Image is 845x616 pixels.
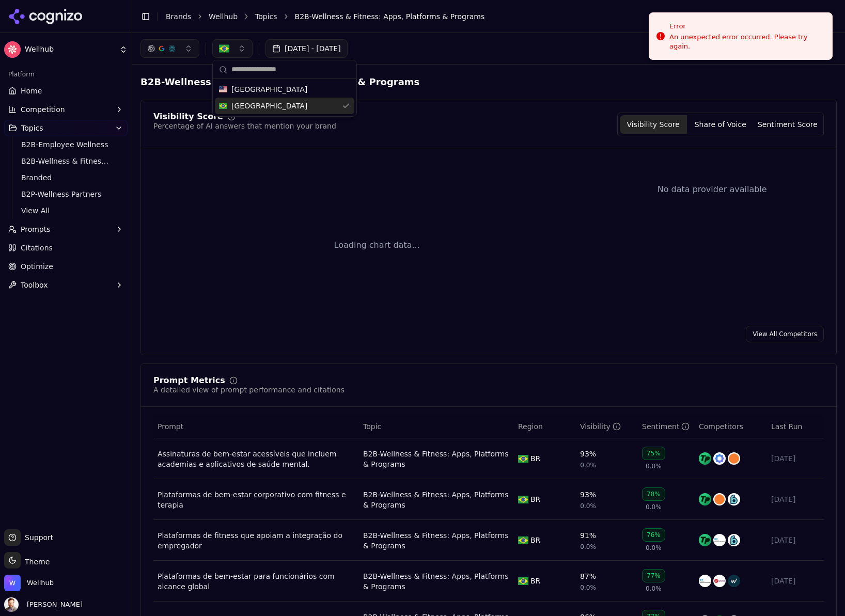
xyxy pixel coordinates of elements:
a: B2B-Wellness & Fitness: Apps, Platforms & Programs [17,154,115,168]
span: 0.0% [580,583,596,592]
div: An unexpected error occurred. Please try again. [669,33,824,51]
a: B2P-Wellness Partners [17,187,115,201]
img: Wellhub [4,41,21,58]
img: woliba [728,575,740,587]
img: virgin pulse [713,575,726,587]
span: B2B-Wellness & Fitness: Apps, Platforms & Programs [140,75,419,89]
span: [GEOGRAPHIC_DATA] [231,84,307,94]
div: 91% [580,530,596,541]
span: B2B-Employee Wellness [21,139,111,150]
span: 0.0% [646,544,662,552]
img: Brazil [219,102,227,110]
a: Optimize [4,258,128,275]
a: View All [17,203,115,218]
p: No data provider available [658,183,767,196]
div: [DATE] [771,576,820,586]
span: Prompt [158,421,183,432]
span: 0.0% [580,502,596,510]
div: [DATE] [771,535,820,545]
th: brandMentionRate [576,415,638,438]
button: Competition [4,101,128,118]
a: Wellhub [209,11,238,22]
span: Home [21,86,42,96]
img: totalpass [699,452,711,465]
div: Sentiment [642,421,690,432]
a: B2B-Wellness & Fitness: Apps, Platforms & Programs [363,571,510,592]
span: [PERSON_NAME] [23,600,83,609]
span: 0.0% [646,462,662,470]
a: Citations [4,240,128,256]
th: Last Run [767,415,824,438]
div: 76% [642,528,665,542]
span: Wellhub [25,45,115,54]
img: wellable [699,575,711,587]
span: Prompts [21,224,51,234]
span: Competition [21,104,65,115]
div: 77% [642,569,665,582]
button: Sentiment Score [754,115,821,134]
button: Toolbox [4,277,128,293]
a: B2B-Wellness & Fitness: Apps, Platforms & Programs [363,449,510,469]
img: calm [713,452,726,465]
button: Topics [4,120,128,136]
img: burnalong [728,493,740,506]
a: Plataformas de fitness que apoiam a integração do empregador [158,530,355,551]
span: Support [21,532,53,543]
button: Visibility Score [620,115,687,134]
div: Assinaturas de bem-estar acessíveis que incluem academias e aplicativos de saúde mental. [158,449,355,469]
span: B2B-Wellness & Fitness: Apps, Platforms & Programs [140,73,438,91]
img: headspace [713,493,726,506]
th: sentiment [638,415,695,438]
img: Wellhub [4,575,21,591]
a: Plataformas de bem-estar para funcionários com alcance global [158,571,355,592]
button: Open user button [4,597,83,612]
img: BR flag [518,536,528,544]
div: Plataformas de bem-estar corporativo com fitness e terapia [158,489,355,510]
span: BR [530,576,540,586]
span: BR [530,453,540,464]
span: Theme [21,558,50,566]
a: Home [4,83,128,99]
th: Prompt [153,415,359,438]
div: [DATE] [771,494,820,504]
span: Toolbox [21,280,48,290]
span: BR [530,535,540,545]
div: Platform [4,66,128,83]
img: totalpass [699,534,711,546]
span: 0.0% [646,503,662,511]
span: Optimize [21,261,53,272]
span: B2B-Wellness & Fitness: Apps, Platforms & Programs [295,11,485,22]
span: B2P-Wellness Partners [21,189,111,199]
span: Citations [21,243,53,253]
a: B2B-Wellness & Fitness: Apps, Platforms & Programs [363,530,510,551]
img: Brazil [219,43,229,54]
th: Competitors [695,415,767,438]
span: [GEOGRAPHIC_DATA] [231,101,307,111]
div: 93% [580,489,596,500]
button: Prompts [4,221,128,238]
div: 93% [580,449,596,459]
img: wellable [713,534,726,546]
img: headspace [728,452,740,465]
button: [DATE] - [DATE] [265,39,348,58]
button: Share of Voice [687,115,754,134]
button: Open organization switcher [4,575,54,591]
img: burnalong [728,534,740,546]
span: B2B-Wellness & Fitness: Apps, Platforms & Programs [21,156,111,166]
div: 75% [642,447,665,460]
img: BR flag [518,455,528,463]
span: 0.0% [580,543,596,551]
div: A detailed view of prompt performance and citations [153,385,345,395]
span: Branded [21,172,111,183]
div: Loading chart data... [334,239,420,251]
nav: breadcrumb [166,11,816,22]
a: B2B-Wellness & Fitness: Apps, Platforms & Programs [363,489,510,510]
div: Visibility [580,421,621,432]
div: Percentage of AI answers that mention your brand [153,121,336,131]
span: View All [21,206,111,216]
